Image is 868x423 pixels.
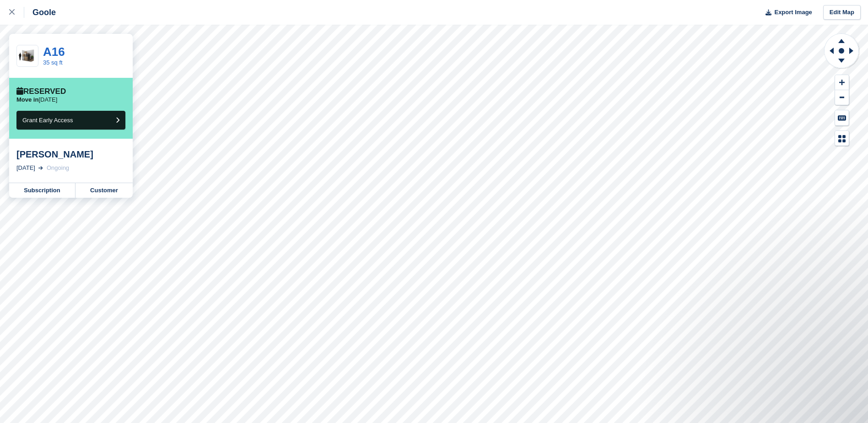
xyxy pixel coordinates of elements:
[774,8,812,17] span: Export Image
[17,48,38,64] img: 32-sqft-unit.jpg
[835,75,849,90] button: Zoom In
[760,5,812,20] button: Export Image
[43,45,65,59] a: A16
[835,90,849,105] button: Zoom Out
[16,163,35,173] div: [DATE]
[16,96,38,103] span: Move in
[16,87,66,96] div: Reserved
[16,149,125,160] div: [PERSON_NAME]
[16,111,125,130] button: Grant Early Access
[16,96,57,103] p: [DATE]
[43,59,63,66] a: 35 sq ft
[835,131,849,146] button: Map Legend
[75,183,133,198] a: Customer
[24,7,56,18] div: Goole
[823,5,861,20] a: Edit Map
[835,110,849,125] button: Keyboard Shortcuts
[22,117,73,124] span: Grant Early Access
[47,163,69,173] div: Ongoing
[9,183,75,198] a: Subscription
[38,166,43,170] img: arrow-right-light-icn-cde0832a797a2874e46488d9cf13f60e5c3a73dbe684e267c42b8395dfbc2abf.svg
